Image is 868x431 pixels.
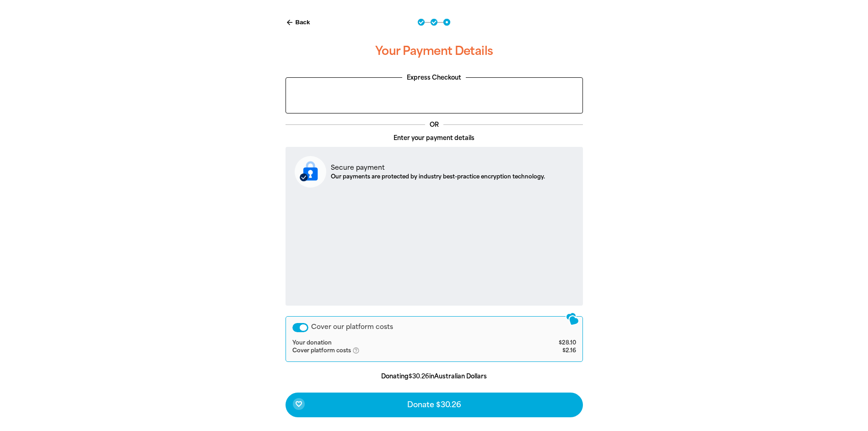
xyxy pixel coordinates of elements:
[352,347,367,354] i: help_outlined
[418,19,425,26] button: Navigate to step 1 of 3 to enter your donation amount
[282,15,314,30] button: Back
[292,347,518,355] td: Cover platform costs
[331,163,545,172] p: Secure payment
[518,347,576,355] td: $2.16
[409,373,429,380] b: $30.26
[402,73,466,82] legend: Express Checkout
[331,172,545,181] p: Our payments are protected by industry best-practice encryption technology.
[292,339,518,347] td: Your donation
[293,195,576,298] iframe: Secure payment input frame
[291,82,578,108] iframe: PayPal-paypal
[443,19,450,26] button: Navigate to step 3 of 3 to enter your payment details
[407,401,461,409] span: Donate $30.26
[286,393,583,417] button: favorite_borderDonate $30.26
[286,372,583,381] p: Donating in Australian Dollars
[286,18,294,27] i: arrow_back
[286,134,583,143] p: Enter your payment details
[431,19,437,26] button: Navigate to step 2 of 3 to enter your details
[295,400,302,408] i: favorite_border
[425,120,443,129] p: OR
[518,339,576,347] td: $28.10
[292,323,308,332] button: Cover our platform costs
[286,37,583,66] h3: Your Payment Details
